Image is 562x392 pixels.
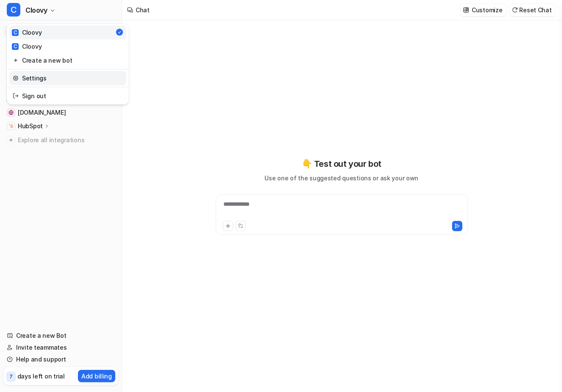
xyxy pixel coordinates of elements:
div: Cloovy [12,28,42,37]
div: CCloovy [7,24,129,105]
img: reset [13,91,19,100]
a: Settings [9,71,126,85]
span: Cloovy [25,4,47,16]
img: reset [13,56,19,65]
span: C [12,29,19,36]
a: Create a new bot [9,53,126,67]
span: C [12,43,19,50]
img: reset [13,74,19,83]
a: Sign out [9,89,126,103]
span: C [7,3,20,17]
div: Cloovy [12,42,42,51]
